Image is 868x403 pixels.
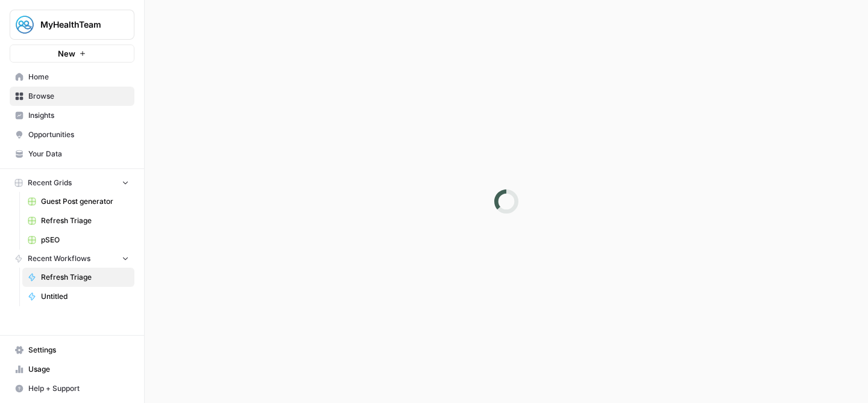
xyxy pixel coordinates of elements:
[10,340,134,360] a: Settings
[28,177,72,188] span: Recent Grids
[10,379,134,398] button: Help + Support
[10,250,134,268] button: Recent Workflows
[28,364,129,375] span: Usage
[41,235,129,245] span: pSEO
[10,87,134,106] a: Browse
[22,230,134,250] a: pSEO
[28,129,129,140] span: Opportunities
[10,67,134,87] a: Home
[41,196,129,207] span: Guest Post generator
[28,72,129,82] span: Home
[10,144,134,164] a: Your Data
[10,125,134,144] a: Opportunities
[41,291,129,302] span: Untitled
[22,268,134,287] a: Refresh Triage
[10,106,134,125] a: Insights
[10,174,134,192] button: Recent Grids
[28,253,90,264] span: Recent Workflows
[28,91,129,102] span: Browse
[41,215,129,226] span: Refresh Triage
[22,211,134,230] a: Refresh Triage
[22,287,134,306] a: Untitled
[28,383,129,394] span: Help + Support
[10,10,134,40] button: Workspace: MyHealthTeam
[10,360,134,379] a: Usage
[10,45,134,63] button: New
[28,110,129,121] span: Insights
[14,14,36,35] img: MyHealthTeam Logo
[22,192,134,211] a: Guest Post generator
[41,272,129,283] span: Refresh Triage
[58,48,75,60] span: New
[40,19,113,31] span: MyHealthTeam
[28,345,129,355] span: Settings
[28,149,129,159] span: Your Data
